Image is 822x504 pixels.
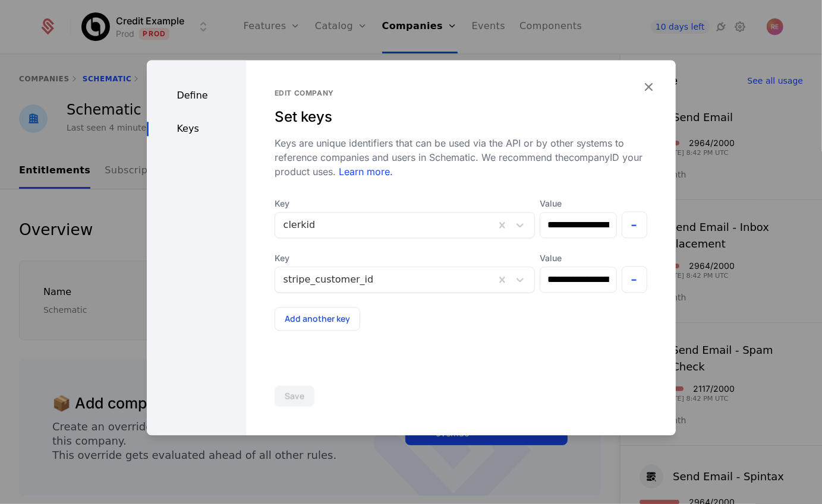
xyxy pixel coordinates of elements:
div: Keys are unique identifiers that can be used via the API or by other systems to reference compani... [275,136,647,179]
div: Keys [147,122,246,136]
div: Set keys [275,107,647,126]
label: Value [540,252,617,264]
label: Value [540,198,617,210]
div: Define [147,88,246,103]
button: Save [275,385,314,407]
a: Learn more. [336,166,393,177]
button: - [622,266,647,293]
div: Edit company [275,88,647,98]
button: - [622,211,647,238]
button: Add another key [275,307,360,331]
span: Key [275,252,535,264]
span: Key [275,198,535,210]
